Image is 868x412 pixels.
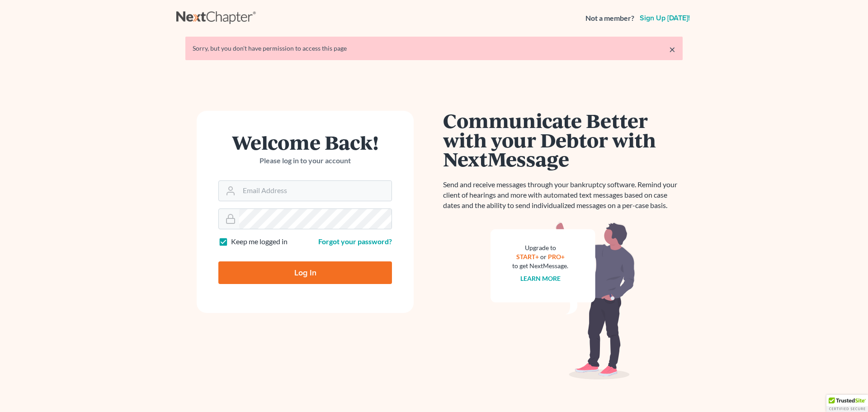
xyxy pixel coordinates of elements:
div: Sorry, but you don't have permission to access this page [193,44,675,53]
h1: Communicate Better with your Debtor with NextMessage [443,111,683,169]
p: Send and receive messages through your bankruptcy software. Remind your client of hearings and mo... [443,180,683,211]
span: or [540,253,547,260]
div: Upgrade to [512,243,568,252]
a: Forgot your password? [318,237,392,246]
a: START+ [516,253,539,260]
input: Email Address [239,181,392,201]
a: × [669,44,675,55]
a: Learn more [520,275,561,282]
div: TrustedSite Certified [826,395,868,412]
h1: Welcome Back! [218,133,392,152]
a: PRO+ [548,253,565,260]
p: Please log in to your account [218,156,392,166]
img: nextmessage_bg-59042aed3d76b12b5cd301f8e5b87938c9018125f34e5fa2b7a6b67550977c72.svg [491,222,635,380]
input: Log In [218,261,392,284]
div: to get NextMessage. [512,261,568,270]
label: Keep me logged in [231,237,288,247]
strong: Not a member? [585,13,634,24]
a: Sign up [DATE]! [638,14,692,22]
